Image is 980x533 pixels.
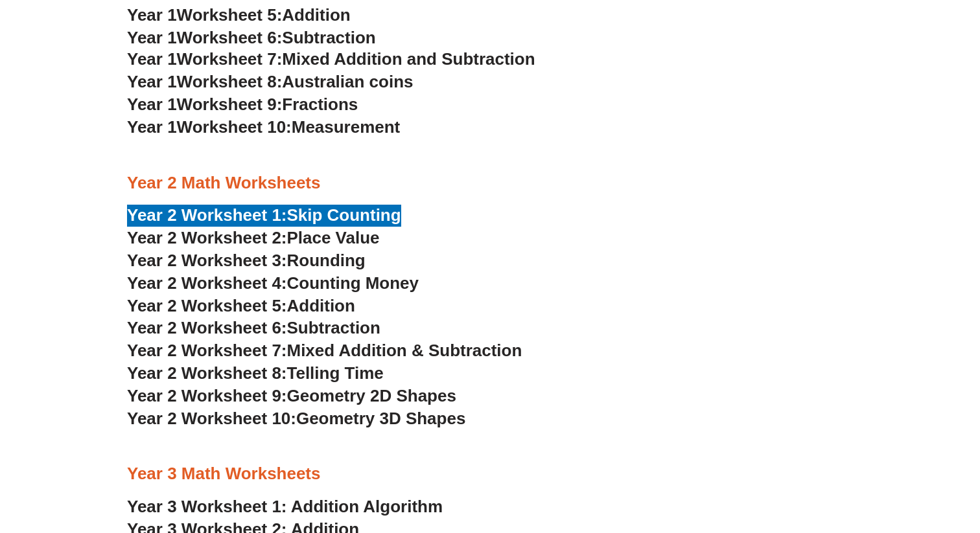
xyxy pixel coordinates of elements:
[127,296,355,315] a: Year 2 Worksheet 5:Addition
[127,117,400,137] a: Year 1Worksheet 10:Measurement
[287,228,380,247] span: Place Value
[127,28,376,47] a: Year 1Worksheet 6:Subtraction
[282,72,413,91] span: Australian coins
[287,251,366,270] span: Rounding
[177,95,283,114] span: Worksheet 9:
[282,28,375,47] span: Subtraction
[127,205,287,225] span: Year 2 Worksheet 1:
[127,205,401,225] a: Year 2 Worksheet 1:Skip Counting
[127,363,287,383] span: Year 2 Worksheet 8:
[282,95,358,114] span: Fractions
[287,205,401,225] span: Skip Counting
[127,341,287,360] span: Year 2 Worksheet 7:
[127,386,287,405] span: Year 2 Worksheet 9:
[127,172,853,194] h3: Year 2 Math Worksheets
[287,363,384,383] span: Telling Time
[127,386,456,405] a: Year 2 Worksheet 9:Geometry 2D Shapes
[127,49,535,69] a: Year 1Worksheet 7:Mixed Addition and Subtraction
[127,409,465,428] a: Year 2 Worksheet 10:Geometry 3D Shapes
[287,341,522,360] span: Mixed Addition & Subtraction
[177,5,283,25] span: Worksheet 5:
[177,72,283,91] span: Worksheet 8:
[127,363,384,383] a: Year 2 Worksheet 8:Telling Time
[127,463,853,485] h3: Year 3 Math Worksheets
[127,318,287,337] span: Year 2 Worksheet 6:
[127,273,287,293] span: Year 2 Worksheet 4:
[287,273,419,293] span: Counting Money
[127,5,351,25] a: Year 1Worksheet 5:Addition
[127,228,380,247] a: Year 2 Worksheet 2:Place Value
[127,409,296,428] span: Year 2 Worksheet 10:
[127,72,413,91] a: Year 1Worksheet 8:Australian coins
[287,296,355,315] span: Addition
[127,497,443,516] a: Year 3 Worksheet 1: Addition Algorithm
[292,117,401,137] span: Measurement
[127,95,358,114] a: Year 1Worksheet 9:Fractions
[127,296,287,315] span: Year 2 Worksheet 5:
[177,49,283,69] span: Worksheet 7:
[177,117,292,137] span: Worksheet 10:
[287,318,380,337] span: Subtraction
[127,251,366,270] a: Year 2 Worksheet 3:Rounding
[287,386,456,405] span: Geometry 2D Shapes
[127,228,287,247] span: Year 2 Worksheet 2:
[127,273,419,293] a: Year 2 Worksheet 4:Counting Money
[758,387,980,533] iframe: Chat Widget
[177,28,283,47] span: Worksheet 6:
[127,251,287,270] span: Year 2 Worksheet 3:
[127,318,380,337] a: Year 2 Worksheet 6:Subtraction
[282,49,535,69] span: Mixed Addition and Subtraction
[296,409,465,428] span: Geometry 3D Shapes
[282,5,350,25] span: Addition
[127,341,522,360] a: Year 2 Worksheet 7:Mixed Addition & Subtraction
